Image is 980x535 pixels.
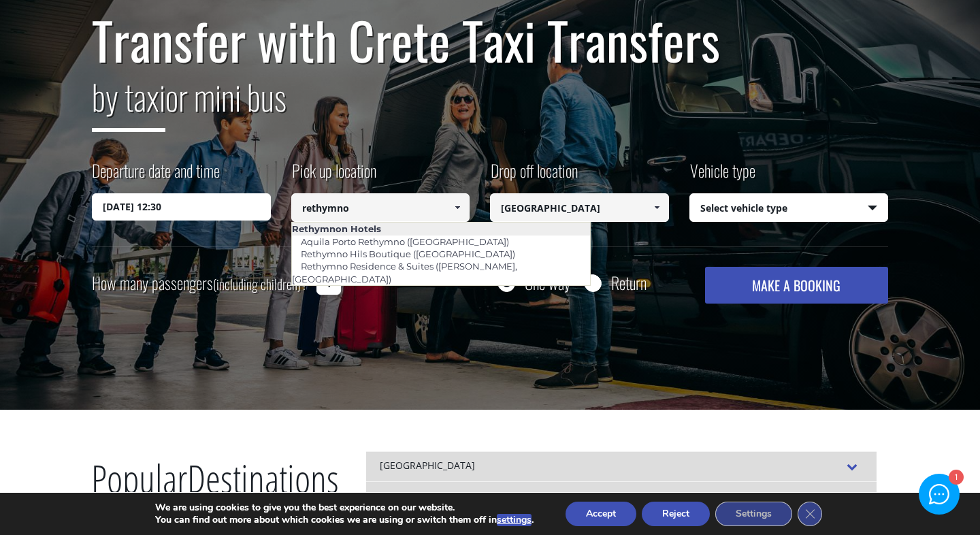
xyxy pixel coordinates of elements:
[490,159,578,193] label: Drop off location
[566,502,636,526] button: Accept
[497,514,532,526] button: settings
[705,267,888,304] button: MAKE A BOOKING
[446,193,469,222] a: Show All Items
[92,159,220,193] label: Departure date and time
[689,159,755,193] label: Vehicle type
[292,244,524,263] a: Rethymno Hils Boutique ([GEOGRAPHIC_DATA])
[642,502,710,526] button: Reject
[690,194,888,223] span: Select vehicle type
[291,159,376,193] label: Pick up location
[91,451,339,525] h2: Destinations
[292,223,591,235] li: Rethymnon Hotels
[291,193,470,222] input: Select pickup location
[92,267,308,300] label: How many passengers ?
[525,274,570,291] label: One way
[92,12,888,69] h1: Transfer with Crete Taxi Transfers
[366,451,877,481] div: [GEOGRAPHIC_DATA]
[91,452,187,515] span: Popular
[490,193,669,222] input: Select drop-off location
[155,514,534,526] p: You can find out more about which cookies we are using or switch them off in .
[798,502,822,526] button: Close GDPR Cookie Banner
[213,274,301,294] small: (including children)
[366,481,877,511] div: [GEOGRAPHIC_DATA]
[292,257,517,288] a: Rethymno Residence & Suites ([PERSON_NAME], [GEOGRAPHIC_DATA])
[155,502,534,514] p: We are using cookies to give you the best experience on our website.
[611,274,647,291] label: Return
[292,232,518,251] a: Aquila Porto Rethymno ([GEOGRAPHIC_DATA])
[715,502,792,526] button: Settings
[92,69,888,142] h2: or mini bus
[645,193,668,222] a: Show All Items
[92,71,165,132] span: by taxi
[949,470,964,485] div: 1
